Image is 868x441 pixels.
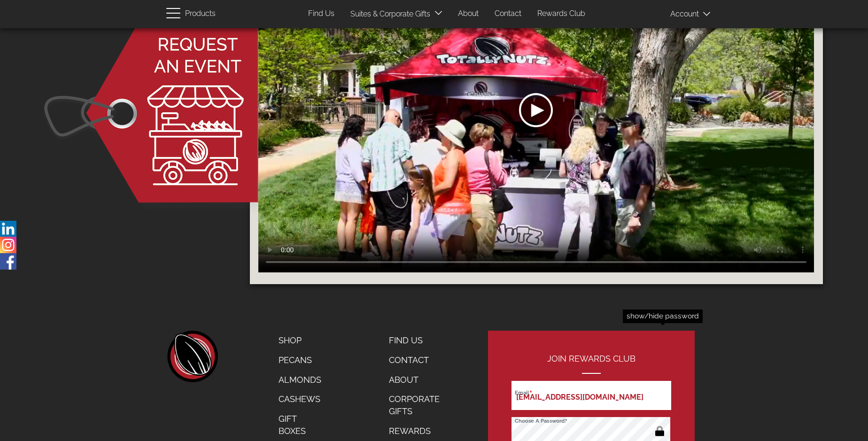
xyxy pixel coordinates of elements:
[530,5,592,23] a: Rewards Club
[271,389,328,409] a: Cashews
[451,5,486,23] a: About
[512,381,671,410] input: Email
[382,331,458,350] a: Find Us
[166,331,218,382] a: home
[271,350,328,370] a: Pecans
[301,5,341,23] a: Find Us
[271,409,328,441] a: Gift Boxes
[623,309,703,323] div: show/hide password
[343,5,433,23] a: Suites & Corporate Gifts
[271,370,328,390] a: Almonds
[34,19,269,219] img: button face; reserve event
[382,350,458,370] a: Contact
[271,331,328,350] a: Shop
[382,421,458,441] a: Rewards
[185,7,216,21] span: Products
[488,5,528,23] a: Contact
[512,354,671,374] h2: Join Rewards Club
[382,389,458,421] a: Corporate Gifts
[382,370,458,390] a: About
